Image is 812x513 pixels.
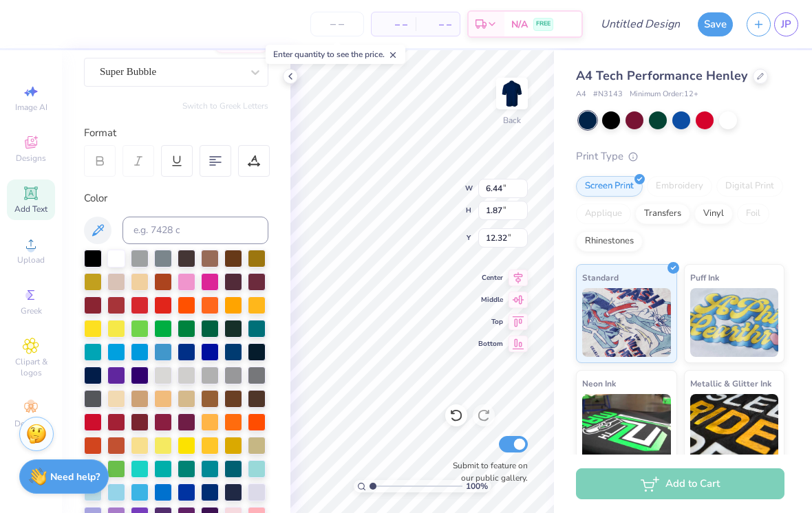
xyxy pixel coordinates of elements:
a: JP [774,12,798,36]
input: e.g. 7428 c [122,217,268,244]
span: Top [478,317,503,327]
strong: Need help? [50,470,100,483]
img: Standard [582,288,671,357]
div: Color [84,190,268,206]
div: Digital Print [716,176,783,197]
div: Vinyl [694,204,733,224]
span: # N3143 [593,89,623,100]
img: Puff Ink [690,288,779,357]
span: Greek [21,305,42,316]
div: Foil [737,204,769,224]
span: Upload [17,254,45,265]
input: Untitled Design [590,10,691,38]
span: – – [424,17,451,32]
button: Switch to Greek Letters [182,100,268,111]
div: Screen Print [576,176,643,197]
span: N/A [511,17,528,32]
span: Clipart & logos [7,356,55,378]
span: 100 % [466,480,488,492]
div: Applique [576,204,631,224]
span: Metallic & Glitter Ink [690,376,771,391]
img: Metallic & Glitter Ink [690,394,779,463]
div: Enter quantity to see the price. [266,45,405,64]
div: Rhinestones [576,231,643,252]
span: A4 Tech Performance Henley [576,67,747,84]
span: Designs [16,153,46,164]
span: Center [478,273,503,283]
span: Bottom [478,339,503,349]
span: Minimum Order: 12 + [630,89,698,100]
span: Decorate [14,418,47,429]
img: Neon Ink [582,394,671,463]
span: Puff Ink [690,270,719,285]
span: Middle [478,295,503,305]
span: Standard [582,270,619,285]
label: Submit to feature on our public gallery. [445,459,528,484]
span: FREE [536,19,551,29]
div: Embroidery [647,176,712,197]
img: Back [498,80,526,107]
span: A4 [576,89,586,100]
button: Save [698,12,733,36]
input: – – [310,12,364,36]
span: Image AI [15,102,47,113]
span: Neon Ink [582,376,616,391]
span: Add Text [14,204,47,215]
span: – – [380,17,407,32]
div: Format [84,125,270,141]
div: Transfers [635,204,690,224]
span: JP [781,17,791,32]
div: Back [503,114,521,127]
div: Print Type [576,149,784,164]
